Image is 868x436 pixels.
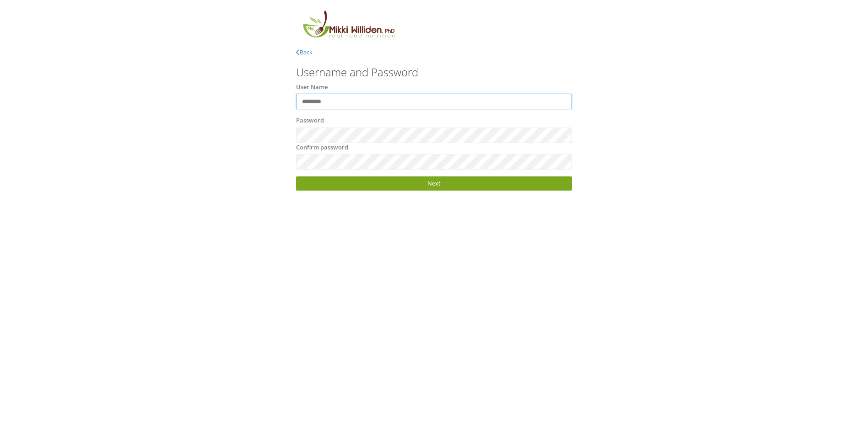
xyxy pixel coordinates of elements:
label: Password [296,116,324,125]
h3: Username and Password [296,66,571,78]
a: Back [296,48,313,56]
a: Next [296,176,571,191]
label: User Name [296,83,328,92]
img: MikkiLogoMain.png [296,9,400,43]
label: Confirm password [296,143,348,152]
